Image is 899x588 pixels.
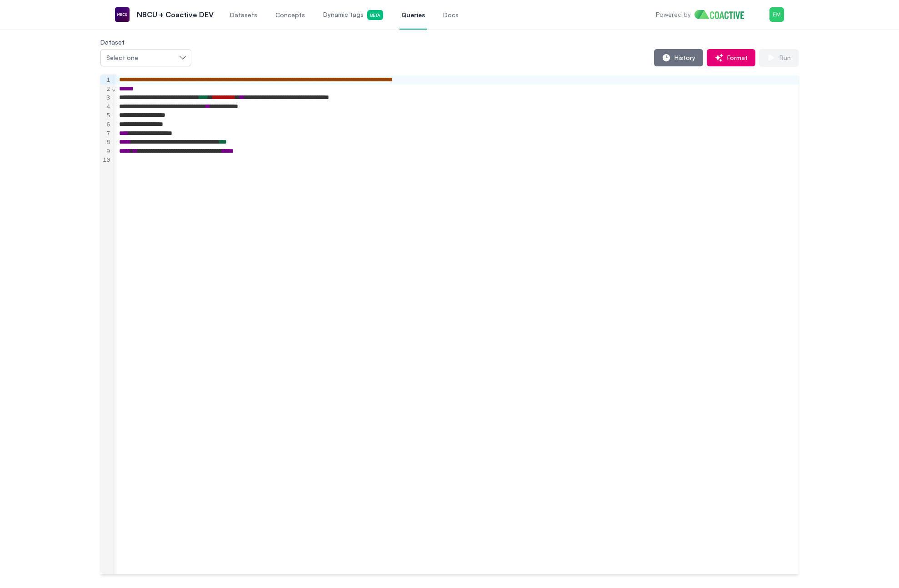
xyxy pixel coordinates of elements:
[111,85,116,93] span: Fold line
[106,53,138,62] span: Select one
[275,10,305,20] span: Concepts
[100,147,111,156] div: 9
[769,7,784,22] img: Menu for the logged in user
[656,10,691,19] p: Powered by
[654,49,703,66] button: History
[100,129,111,138] div: 7
[724,53,748,62] span: Format
[100,120,111,129] div: 6
[100,102,111,111] div: 4
[100,93,111,102] div: 3
[707,49,755,66] button: Format
[100,49,191,66] button: Select one
[115,7,130,22] img: NBCU + Coactive DEV
[776,53,791,62] span: Run
[100,111,111,120] div: 5
[694,10,751,19] img: Home
[137,9,214,20] p: NBCU + Coactive DEV
[671,53,695,62] span: History
[100,75,111,85] div: 1
[100,138,111,147] div: 8
[323,10,383,20] span: Dynamic tags
[100,155,111,164] div: 10
[367,10,383,20] span: Beta
[100,38,125,46] label: Dataset
[759,49,799,66] button: Run
[401,10,425,20] span: Queries
[230,10,257,20] span: Datasets
[100,85,111,94] div: 2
